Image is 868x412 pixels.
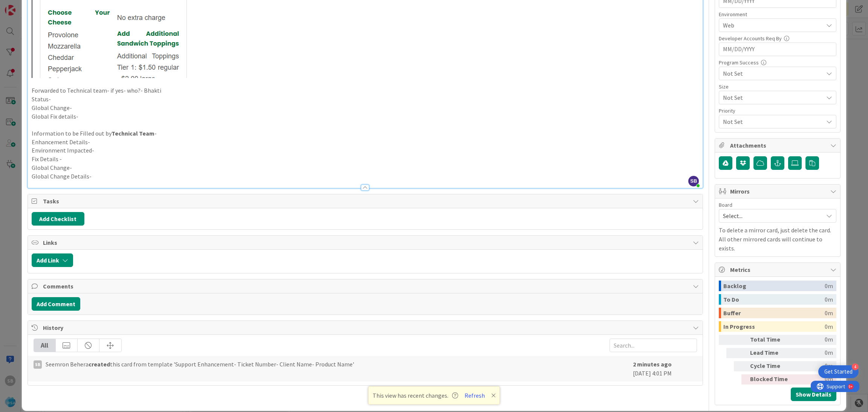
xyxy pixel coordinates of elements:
div: 0m [795,335,833,345]
span: This view has recent changes. [373,391,458,400]
b: created [89,360,110,368]
p: To delete a mirror card, just delete the card. All other mirrored cards will continue to exists. [719,226,836,253]
button: Refresh [462,391,487,400]
div: 0m [795,374,833,385]
div: Backlog [723,281,825,291]
span: Not Set [723,69,823,78]
button: Add Link [32,253,73,267]
div: [DATE] 4:01 PM [633,360,697,378]
div: All [34,339,56,352]
span: Mirrors [730,187,827,196]
div: Environment [719,12,836,17]
span: SB [688,176,699,186]
button: Show Details [791,388,836,401]
input: MM/DD/YYYY [723,43,832,56]
div: In Progress [723,321,825,332]
p: Forwarded to Technical team- if yes- who?- Bhakti [32,86,699,95]
span: Attachments [730,141,827,150]
div: Priority [719,108,836,113]
span: Web [723,21,823,30]
div: Developer Accounts Req By [719,36,836,41]
span: Tasks [43,197,689,206]
div: 0m [825,281,833,291]
span: Select... [723,211,819,221]
div: 9+ [38,3,42,9]
div: SB [34,360,42,369]
div: Buffer [723,308,825,318]
button: Add Checklist [32,212,84,226]
span: Not Set [723,92,819,103]
div: Size [719,84,836,89]
div: 0m [795,348,833,358]
p: Information to be Filled out by - [32,129,699,138]
span: Board [719,202,732,208]
span: Seemron Behera this card from template 'Support Enhancement- Ticket Number- Client Name- Product ... [46,360,354,369]
p: Environment Impacted- [32,146,699,155]
p: Global Change- [32,163,699,172]
p: Enhancement Details- [32,138,699,146]
button: Add Comment [32,297,80,311]
span: Links [43,238,689,247]
strong: Technical Team [112,130,154,137]
span: Metrics [730,265,827,274]
div: 0m [825,294,833,305]
b: 2 minutes ago [633,360,672,368]
p: Status- [32,95,699,104]
div: Blocked Time [750,374,792,385]
p: Global Change Details- [32,172,699,181]
input: Search... [610,339,697,352]
div: Open Get Started checklist, remaining modules: 4 [818,365,859,378]
div: Get Started [824,368,853,375]
div: Lead Time [750,348,792,358]
div: Total Time [750,335,792,345]
div: 0m [795,361,833,371]
p: Global Fix details- [32,112,699,121]
div: Cycle Time [750,361,792,371]
p: Fix Details - [32,155,699,163]
div: 0m [825,321,833,332]
span: History [43,323,689,332]
div: To Do [723,294,825,305]
span: Support [16,1,34,10]
div: 0m [825,308,833,318]
div: 4 [852,363,859,370]
span: Comments [43,282,689,291]
p: Global Change- [32,104,699,112]
div: Program Success [719,60,836,65]
span: Not Set [723,116,819,127]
